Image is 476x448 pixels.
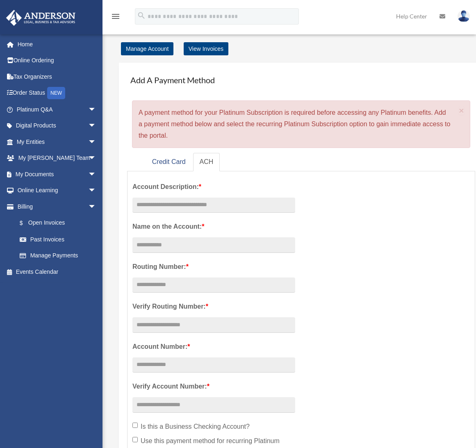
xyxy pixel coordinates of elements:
[11,231,109,248] a: Past Invoices
[132,301,295,312] label: Verify Routing Number:
[88,134,105,150] span: arrow_drop_down
[24,218,28,228] span: $
[6,85,109,102] a: Order StatusNEW
[47,87,65,99] div: NEW
[6,101,109,118] a: Platinum Q&Aarrow_drop_down
[111,11,121,21] i: menu
[132,423,138,428] input: Is this a Business Checking Account?
[6,52,109,69] a: Online Ordering
[121,42,173,55] a: Manage Account
[88,182,105,199] span: arrow_drop_down
[6,182,109,199] a: Online Learningarrow_drop_down
[132,421,295,432] label: Is this a Business Checking Account?
[6,198,109,215] a: Billingarrow_drop_down
[193,153,220,171] a: ACH
[6,150,109,166] a: My [PERSON_NAME] Teamarrow_drop_down
[11,215,109,232] a: $Open Invoices
[132,221,295,232] label: Name on the Account:
[132,341,295,352] label: Account Number:
[6,264,109,280] a: Events Calendar
[458,10,470,22] img: User Pic
[132,261,295,273] label: Routing Number:
[459,106,464,115] button: Close
[132,181,295,193] label: Account Description:
[127,71,475,89] h4: Add A Payment Method
[88,101,105,118] span: arrow_drop_down
[459,106,464,115] span: ×
[6,118,109,134] a: Digital Productsarrow_drop_down
[132,437,138,442] input: Use this payment method for recurring Platinum Subscriptions on my account.
[132,100,470,148] div: A payment method for your Platinum Subscription is required before accessing any Platinum benefit...
[88,150,105,167] span: arrow_drop_down
[11,248,105,264] a: Manage Payments
[6,68,109,85] a: Tax Organizers
[4,10,78,26] img: Anderson Advisors Platinum Portal
[132,381,295,392] label: Verify Account Number:
[88,118,105,134] span: arrow_drop_down
[6,134,109,150] a: My Entitiesarrow_drop_down
[6,36,109,52] a: Home
[6,166,109,182] a: My Documentsarrow_drop_down
[88,166,105,183] span: arrow_drop_down
[111,14,121,21] a: menu
[146,153,192,171] a: Credit Card
[137,11,146,20] i: search
[184,42,228,55] a: View Invoices
[88,198,105,215] span: arrow_drop_down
